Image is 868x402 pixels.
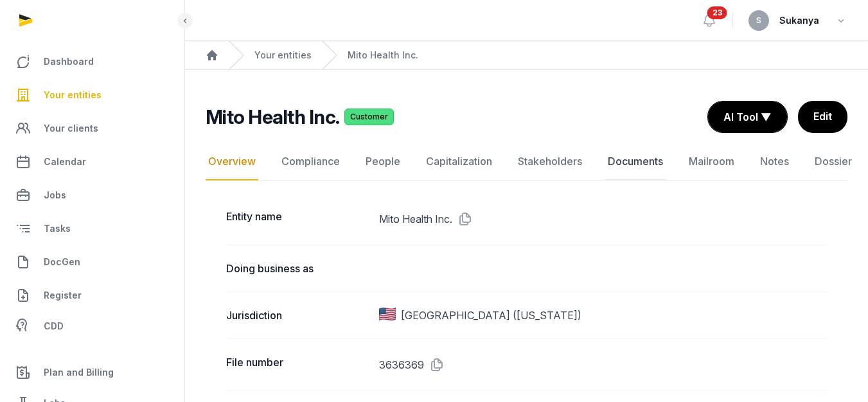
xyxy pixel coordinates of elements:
span: Sukanya [779,13,819,28]
a: Dossier [812,143,855,180]
button: AI Tool ▼ [708,101,787,132]
a: Compliance [279,143,342,180]
a: Your clients [10,113,174,144]
h2: Mito Health Inc. [206,105,339,128]
a: Notes [757,143,792,180]
dt: Entity name [226,209,369,229]
a: Register [10,280,174,311]
a: Your entities [254,49,312,62]
a: Overview [206,143,258,180]
a: Your entities [10,80,174,110]
dd: Mito Health Inc. [379,209,827,229]
dd: 3636369 [379,354,827,375]
a: Dashboard [10,46,174,77]
span: Your entities [44,87,102,103]
a: People [363,143,403,180]
a: Plan and Billing [10,357,174,388]
a: Jobs [10,180,174,211]
span: [GEOGRAPHIC_DATA] ([US_STATE]) [401,308,581,323]
span: S [756,17,761,24]
span: CDD [44,319,64,334]
span: Customer [344,109,394,125]
dt: Doing business as [226,261,369,276]
nav: Breadcrumb [185,41,868,70]
span: 23 [707,6,727,19]
span: Calendar [44,154,86,170]
a: Documents [605,143,666,180]
a: Mailroom [686,143,737,180]
span: Plan and Billing [44,365,114,380]
a: DocGen [10,247,174,277]
span: Tasks [44,221,71,236]
span: Dashboard [44,54,94,69]
a: Tasks [10,213,174,244]
a: Stakeholders [515,143,585,180]
a: CDD [10,313,174,339]
span: Jobs [44,188,66,203]
dt: File number [226,354,369,375]
span: Your clients [44,121,98,136]
a: Capitalization [423,143,495,180]
span: DocGen [44,254,80,270]
a: Calendar [10,146,174,177]
span: Register [44,288,82,303]
a: Edit [798,101,847,133]
a: Mito Health Inc. [348,49,418,62]
nav: Tabs [206,143,847,180]
button: S [748,10,769,31]
dt: Jurisdiction [226,308,369,323]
